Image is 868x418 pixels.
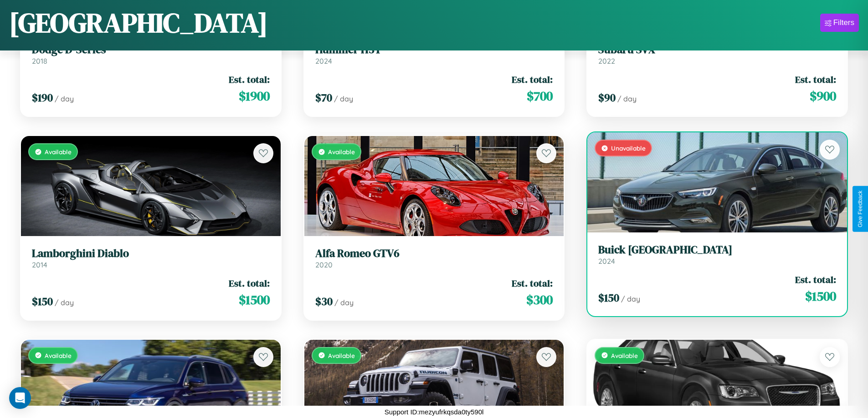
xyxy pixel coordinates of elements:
span: Est. total: [512,277,553,290]
span: 2022 [598,56,615,65]
h3: Alfa Romeo GTV6 [315,247,553,260]
span: $ 1900 [239,87,270,105]
span: Unavailable [611,144,646,152]
span: / day [334,94,353,103]
span: Available [611,352,638,359]
div: Open Intercom Messenger [9,387,31,409]
span: Available [328,352,355,359]
span: Est. total: [795,273,836,286]
span: $ 30 [315,294,333,309]
span: $ 150 [32,294,53,309]
span: / day [55,298,74,307]
span: Est. total: [229,277,270,290]
span: 2018 [32,56,47,65]
span: 2024 [598,257,615,266]
span: 2024 [315,56,332,65]
a: Subaru SVX2022 [598,43,836,65]
span: $ 1500 [805,287,836,305]
p: Support ID: mezyufrkqsda0ty590l [385,406,484,418]
button: Filters [820,14,859,32]
span: / day [55,94,74,103]
span: $ 90 [598,90,616,105]
h3: Lamborghini Diablo [32,247,270,260]
span: / day [334,298,354,307]
span: Est. total: [795,73,836,86]
div: Filters [833,18,854,27]
span: Available [45,148,72,156]
span: Est. total: [229,73,270,86]
span: $ 1500 [239,291,270,309]
span: $ 150 [598,290,619,305]
h3: Buick [GEOGRAPHIC_DATA] [598,243,836,257]
a: Dodge D-Series2018 [32,43,270,65]
a: Alfa Romeo GTV62020 [315,247,553,269]
span: 2020 [315,260,333,269]
span: $ 900 [810,87,836,105]
a: Lamborghini Diablo2014 [32,247,270,269]
a: Buick [GEOGRAPHIC_DATA]2024 [598,243,836,266]
span: 2014 [32,260,47,269]
span: $ 300 [526,291,553,309]
div: Give Feedback [857,191,863,227]
span: $ 70 [315,90,332,105]
span: / day [617,94,637,103]
span: Available [45,352,72,359]
span: / day [621,294,640,303]
a: Hummer H3T2024 [315,43,553,65]
h1: [GEOGRAPHIC_DATA] [9,4,268,41]
span: $ 190 [32,90,53,105]
span: Est. total: [512,73,553,86]
span: Available [328,148,355,156]
span: $ 700 [527,87,553,105]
